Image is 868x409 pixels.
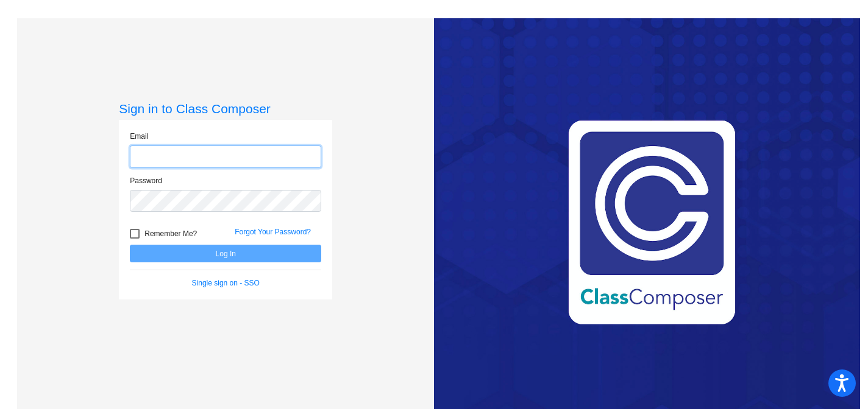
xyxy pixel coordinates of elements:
[144,226,197,241] span: Remember Me?
[130,131,148,142] label: Email
[130,245,321,262] button: Log In
[119,101,332,116] h3: Sign in to Class Composer
[130,175,162,186] label: Password
[235,228,311,236] a: Forgot Your Password?
[192,279,260,287] a: Single sign on - SSO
